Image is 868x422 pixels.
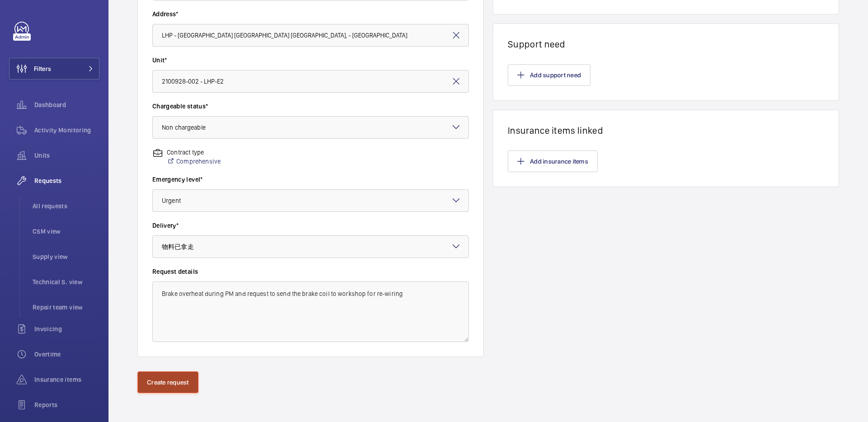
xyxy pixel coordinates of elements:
label: Address* [152,9,469,19]
span: Repair team view [33,303,99,312]
span: 物料已拿走 [162,243,194,250]
h1: Insurance items linked [508,125,824,136]
button: Add insurance items [508,150,598,172]
span: Insurance items [34,375,99,384]
span: CSM view [33,227,99,236]
button: Add support need [508,64,590,86]
span: Non chargeable [162,124,206,131]
p: Contract type [167,148,221,157]
button: Create request [137,371,198,393]
span: Units [34,151,99,160]
span: Filters [34,64,51,73]
label: Chargeable status* [152,102,469,111]
input: Enter address [152,24,469,47]
button: Filters [9,58,99,80]
input: Enter unit [152,70,469,93]
label: Delivery* [152,221,469,230]
span: Supply view [33,252,99,261]
label: Emergency level* [152,175,469,184]
span: Reports [34,400,99,409]
span: All requests [33,202,99,211]
span: Urgent [162,197,181,204]
span: Dashboard [34,100,99,109]
span: Overtime [34,350,99,359]
span: Invoicing [34,324,99,333]
label: Unit* [152,56,469,65]
label: Request details [152,267,469,276]
span: Requests [34,176,99,185]
a: Comprehensive [167,157,221,166]
span: Technical S. view [33,277,99,286]
h1: Support need [508,38,824,50]
span: Activity Monitoring [34,126,99,135]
